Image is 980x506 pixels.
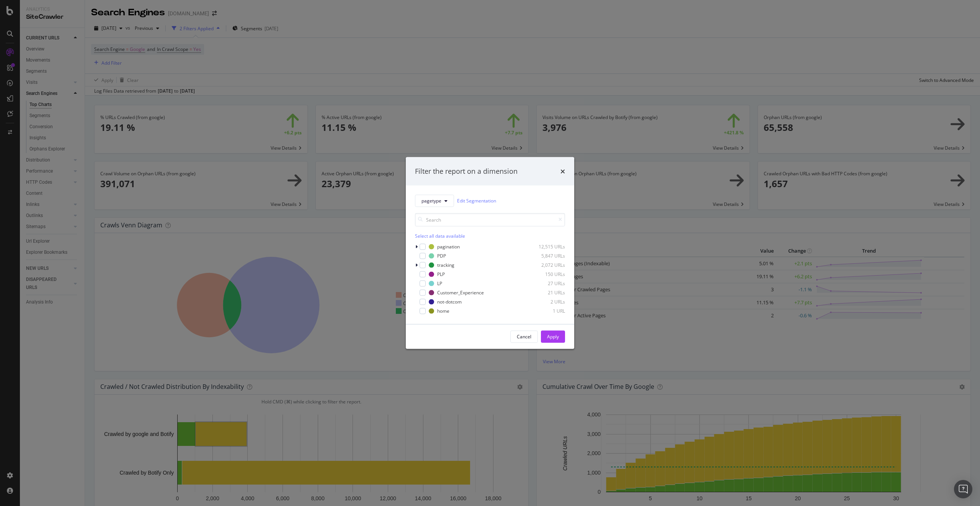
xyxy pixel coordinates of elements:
[406,157,574,349] div: modal
[437,308,449,314] div: home
[437,299,462,305] div: not-dotcom
[437,271,445,277] div: PLP
[528,308,565,314] div: 1 URL
[437,243,460,250] div: pagination
[415,213,565,226] input: Search
[437,289,484,296] div: Customer_Experience
[528,253,565,259] div: 5,847 URLs
[415,232,565,239] div: Select all data available
[528,271,565,277] div: 150 URLs
[541,330,565,343] button: Apply
[528,262,565,268] div: 2,072 URLs
[437,253,446,259] div: PDP
[528,289,565,296] div: 21 URLs
[415,194,454,207] button: pagetype
[415,166,518,176] div: Filter the report on a dimension
[510,330,538,343] button: Cancel
[560,166,565,176] div: times
[437,262,454,268] div: tracking
[528,299,565,305] div: 2 URLs
[421,198,441,204] span: pagetype
[954,480,972,498] div: Open Intercom Messenger
[457,197,496,205] a: Edit Segmentation
[528,280,565,287] div: 27 URLs
[528,243,565,250] div: 12,515 URLs
[517,333,531,340] div: Cancel
[547,333,559,340] div: Apply
[437,280,442,287] div: LP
